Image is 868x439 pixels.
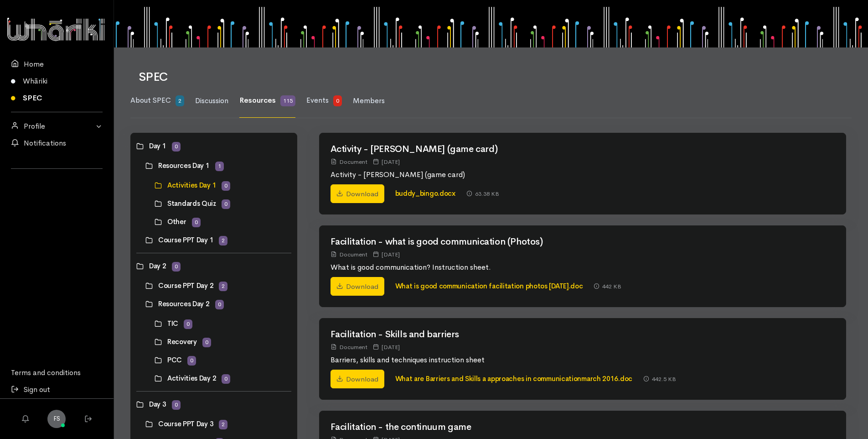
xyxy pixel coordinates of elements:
[306,95,329,105] span: Events
[47,410,66,428] a: FS
[373,157,400,167] div: [DATE]
[331,329,835,340] h2: Facilitation - Skills and barriers
[39,174,75,185] iframe: LinkedIn Embedded Content
[353,96,385,105] span: Members
[11,174,103,196] div: Follow us on LinkedIn
[331,250,367,259] div: Document
[139,71,841,84] h1: SPEC
[331,157,367,167] div: Document
[333,95,342,106] span: 0
[239,84,295,118] a: Resources 115
[395,282,583,290] a: What is good communication facilitation photos [DATE].doc
[176,95,184,106] span: 2
[594,282,621,291] div: 442 KB
[331,370,384,389] a: Download
[331,237,835,247] h2: Facilitation - what is good communication (Photos)
[130,95,171,105] span: About SPEC
[130,84,184,118] a: About SPEC 2
[643,374,676,384] div: 442.5 KB
[331,342,367,352] div: Document
[331,262,835,273] p: What is good communication? Instruction sheet.
[195,96,228,105] span: Discussion
[331,422,835,432] h2: Facilitation - the continuum game
[331,277,384,296] a: Download
[353,84,385,118] a: Members
[395,189,455,198] a: buddy_bingo.docx
[331,184,384,204] a: Download
[373,342,400,352] div: [DATE]
[306,84,342,118] a: Events 0
[331,169,835,180] p: Activity - [PERSON_NAME] (game card)
[195,84,228,118] a: Discussion
[239,95,276,105] span: Resources
[331,144,835,154] h2: Activity - [PERSON_NAME] (game card)
[331,355,835,366] p: Barriers, skills and techniques instruction sheet
[280,95,295,106] span: 115
[395,374,632,383] a: What are Barriers and Skills a approaches in communicationmarch 2016.doc
[466,189,499,199] div: 63.38 KB
[373,250,400,259] div: [DATE]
